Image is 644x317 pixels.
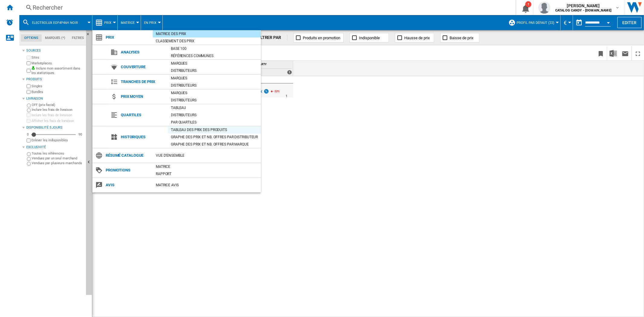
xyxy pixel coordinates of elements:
[168,97,261,103] div: Distributeurs
[168,75,261,81] div: Marques
[118,111,168,119] span: Quartiles
[168,82,261,88] div: Distributeurs
[168,141,261,147] div: Graphe des prix et nb. offres par marque
[103,181,153,189] span: Avis
[153,164,261,170] div: Matrice
[118,63,168,71] span: Couverture
[168,112,261,118] div: Distributeurs
[168,127,261,133] div: Tableau des prix des produits
[153,182,261,188] div: Matrice AVIS
[168,60,261,66] div: Marques
[118,48,168,56] span: Analyses
[118,133,168,141] span: Historiques
[168,90,261,96] div: Marques
[103,151,153,160] span: Résumé catalogue
[153,171,261,177] div: Rapport
[168,46,261,52] div: Base 100
[168,68,261,74] div: Distributeurs
[118,78,168,86] span: Tranches de prix
[153,38,261,44] div: Classement des prix
[168,105,261,111] div: Tableau
[153,31,261,37] div: Matrice des prix
[168,134,261,140] div: Graphe des prix et nb. offres par distributeur
[103,166,153,175] span: Promotions
[118,92,168,101] span: Prix moyen
[153,152,261,158] div: Vue d'ensemble
[168,53,261,59] div: Références communes
[103,33,153,42] span: Prix
[168,119,261,125] div: Par quartiles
